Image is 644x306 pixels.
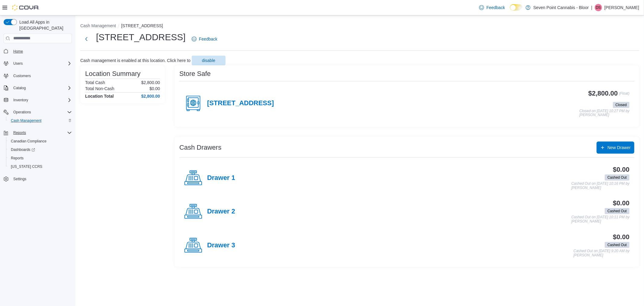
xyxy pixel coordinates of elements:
[591,4,592,11] p: |
[85,70,140,77] h3: Location Summary
[1,174,74,183] button: Settings
[13,86,26,90] span: Catalog
[141,80,160,85] p: $2,800.00
[6,137,74,145] button: Canadian Compliance
[11,109,72,116] span: Operations
[11,109,34,116] button: Operations
[8,155,72,162] span: Reports
[11,96,72,104] span: Inventory
[17,19,72,31] span: Load All Apps in [GEOGRAPHIC_DATA]
[616,102,627,108] span: Closed
[207,99,274,107] h4: [STREET_ADDRESS]
[85,94,114,99] h4: Location Total
[596,4,601,11] span: DS
[11,175,29,183] a: Settings
[1,47,74,56] button: Home
[1,59,74,68] button: Users
[571,215,630,223] p: Cashed Out on [DATE] 10:11 PM by [PERSON_NAME]
[11,175,72,183] span: Settings
[179,144,221,151] h3: Cash Drawers
[189,33,220,45] a: Feedback
[11,129,72,136] span: Reports
[8,155,26,162] a: Reports
[486,5,505,11] span: Feedback
[8,117,72,124] span: Cash Management
[12,5,39,11] img: Cova
[607,208,627,214] span: Cashed Out
[192,56,226,65] button: disable
[571,182,630,190] p: Cashed Out on [DATE] 10:16 PM by [PERSON_NAME]
[11,164,42,169] span: [US_STATE] CCRS
[11,72,72,80] span: Customers
[6,162,74,171] button: [US_STATE] CCRS
[574,249,630,257] p: Cashed Out on [DATE] 9:20 AM by [PERSON_NAME]
[149,86,160,91] p: $0.00
[207,208,235,216] h4: Drawer 2
[1,71,74,80] button: Customers
[8,146,37,153] a: Dashboards
[11,47,72,55] span: Home
[605,242,630,248] span: Cashed Out
[13,98,28,103] span: Inventory
[11,147,35,152] span: Dashboards
[199,36,217,42] span: Feedback
[96,31,186,43] h1: [STREET_ADDRESS]
[605,208,630,214] span: Cashed Out
[579,109,630,117] p: Closed on [DATE] 10:27 PM by [PERSON_NAME]
[1,108,74,116] button: Operations
[607,175,627,180] span: Cashed Out
[11,48,25,55] a: Home
[11,139,46,144] span: Canadian Compliance
[613,166,630,173] h3: $0.00
[1,129,74,137] button: Reports
[8,163,45,170] a: [US_STATE] CCRS
[179,70,211,77] h3: Store Safe
[6,116,74,125] button: Cash Management
[613,233,630,241] h3: $0.00
[202,57,215,63] span: disable
[13,49,23,54] span: Home
[11,72,33,80] a: Customers
[11,96,30,104] button: Inventory
[13,110,31,115] span: Operations
[477,2,507,14] a: Feedback
[80,23,639,30] nav: An example of EuiBreadcrumbs
[4,44,72,199] nav: Complex example
[8,117,44,124] a: Cash Management
[11,60,72,67] span: Users
[8,146,72,153] span: Dashboards
[6,145,74,154] a: Dashboards
[85,80,105,85] h6: Total Cash
[11,118,41,123] span: Cash Management
[80,58,191,63] p: Cash management is enabled at this location. Click here to
[510,4,523,11] input: Dark Mode
[8,138,49,145] a: Canadian Compliance
[11,84,72,92] span: Catalog
[6,154,74,162] button: Reports
[8,138,72,145] span: Canadian Compliance
[607,145,631,151] span: New Drawer
[141,94,160,99] h4: $2,800.00
[595,4,602,11] div: Dayna Sawyer
[607,242,627,248] span: Cashed Out
[13,177,26,181] span: Settings
[11,60,25,67] button: Users
[11,84,28,92] button: Catalog
[121,23,163,28] button: [STREET_ADDRESS]
[8,163,72,170] span: Washington CCRS
[1,84,74,92] button: Catalog
[613,200,630,207] h3: $0.00
[13,130,26,135] span: Reports
[604,4,639,11] p: [PERSON_NAME]
[597,142,634,154] button: New Drawer
[533,4,589,11] p: Seven Point Cannabis - Bloor
[80,23,116,28] button: Cash Management
[85,86,114,91] h6: Total Non-Cash
[80,33,92,45] button: Next
[11,129,28,136] button: Reports
[13,73,31,78] span: Customers
[207,242,235,249] h4: Drawer 3
[13,61,23,66] span: Users
[605,174,630,181] span: Cashed Out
